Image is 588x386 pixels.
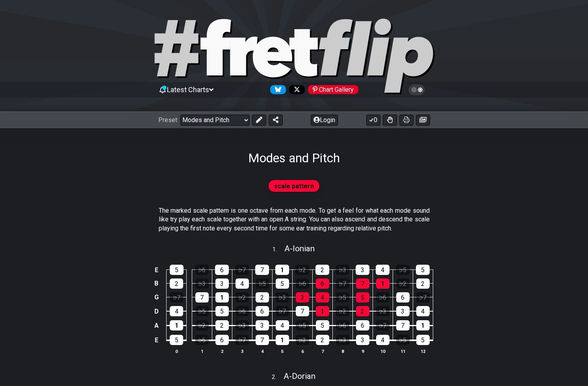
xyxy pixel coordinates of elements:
div: 3 [296,292,309,302]
button: 0 [366,115,380,126]
div: ♭3 [336,265,349,275]
span: Latest Charts [167,85,209,94]
th: 6 [292,347,312,355]
div: 5 [416,335,430,345]
th: 12 [413,347,433,355]
div: ♭7 [336,278,349,289]
div: 6 [356,320,369,330]
div: 7 [356,278,369,289]
div: 5 [416,265,430,275]
button: Toggle Dexterity for all fretkits [383,115,397,126]
div: ♭6 [195,265,209,275]
span: A - Dorian [284,371,315,381]
div: ♭7 [235,265,249,275]
div: ♭5 [336,292,349,302]
div: ♭7 [276,306,289,316]
span: 1 . [273,245,284,254]
div: ♭2 [336,306,349,316]
div: ♭2 [195,320,209,330]
div: ♭2 [396,278,410,289]
div: 3 [215,278,229,289]
div: Chart Gallery [308,85,358,94]
td: D [152,304,161,318]
div: 4 [376,265,390,275]
td: E [152,332,161,347]
div: ♭3 [276,292,289,302]
div: 7 [396,320,410,330]
div: 4 [170,306,183,316]
td: A [152,318,161,333]
button: Create image [416,115,430,126]
div: 5 [356,292,369,302]
div: 2 [170,278,183,289]
p: The marked scale pattern is one octave from each mode. To get a feel for what each mode sound lik... [159,206,430,233]
div: ♭5 [256,278,269,289]
div: ♭6 [296,278,309,289]
th: 2 [212,347,232,355]
div: 6 [396,292,410,302]
div: 4 [276,320,289,330]
div: ♭2 [296,335,309,345]
button: Login [311,115,338,126]
div: 7 [195,292,209,302]
div: ♭5 [195,306,209,316]
div: ♭7 [236,335,249,345]
div: ♭6 [376,292,390,302]
div: 7 [296,306,309,316]
span: Toggle light / dark theme [412,86,421,93]
div: ♭3 [195,278,209,289]
div: 2 [315,265,329,275]
div: 1 [376,278,390,289]
div: 1 [316,306,329,316]
th: 3 [232,347,252,355]
div: 3 [256,320,269,330]
div: ♭2 [236,292,249,302]
div: 4 [376,335,390,345]
div: 5 [170,335,183,345]
div: 7 [255,265,269,275]
div: 5 [316,320,329,330]
button: Edit Preset [252,115,266,126]
div: 1 [276,335,289,345]
div: 2 [316,335,329,345]
th: 10 [373,347,393,355]
div: ♭2 [295,265,309,275]
th: 4 [252,347,272,355]
div: ♭7 [416,292,430,302]
th: 5 [272,347,292,355]
button: Print [399,115,414,126]
span: Preset [158,116,177,124]
div: 6 [215,335,229,345]
div: 2 [215,320,229,330]
th: 0 [167,347,187,355]
td: B [152,277,161,290]
div: 3 [356,265,369,275]
span: scale pattern [274,180,314,192]
th: 11 [393,347,413,355]
span: A - Ionian [284,244,315,253]
select: Preset [180,115,250,126]
th: 1 [192,347,212,355]
div: 4 [236,278,249,289]
div: 4 [416,306,430,316]
div: ♭6 [236,306,249,316]
div: 5 [215,306,229,316]
button: Share Preset [269,115,283,126]
div: ♭3 [336,335,349,345]
div: ♭5 [396,265,410,275]
div: 4 [316,292,329,302]
div: ♭7 [170,292,183,302]
td: G [152,290,161,304]
div: 1 [170,320,183,330]
th: 8 [332,347,352,355]
td: E [152,263,161,277]
div: 3 [396,306,410,316]
div: ♭5 [296,320,309,330]
div: ♭5 [396,335,410,345]
div: 3 [356,335,369,345]
div: ♭6 [195,335,209,345]
div: 1 [416,320,430,330]
div: 2 [416,278,430,289]
div: ♭7 [376,320,390,330]
div: ♭3 [236,320,249,330]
